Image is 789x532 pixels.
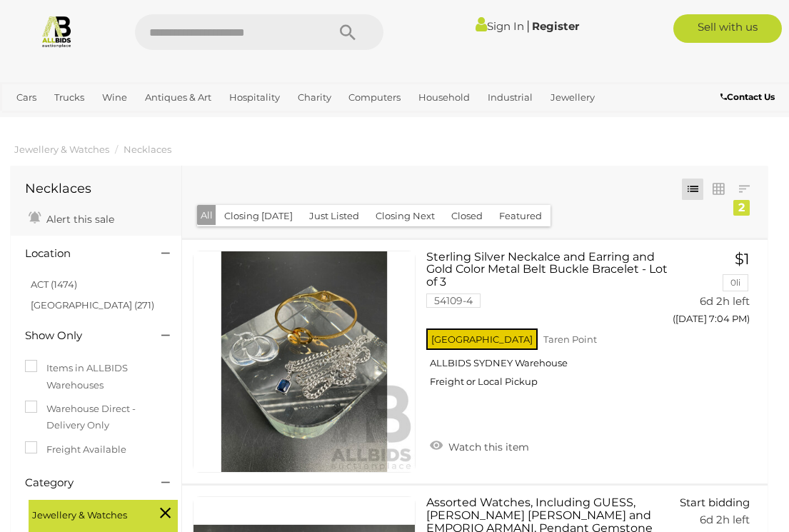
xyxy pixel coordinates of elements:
[673,14,782,43] a: Sell with us
[437,251,660,399] a: Sterling Silver Neckalce and Earring and Gold Color Metal Belt Buckle Bracelet - Lot of 3 54109-4...
[49,86,90,109] a: Trucks
[680,496,750,509] span: Start bidding
[476,19,524,33] a: Sign In
[25,401,167,434] label: Warehouse Direct - Delivery Only
[223,86,286,109] a: Hospitality
[56,109,96,133] a: Sports
[32,503,139,523] span: Jewellery & Watches
[216,205,301,227] button: Closing [DATE]
[43,213,114,226] span: Alert this sale
[96,86,133,109] a: Wine
[343,86,406,109] a: Computers
[443,205,491,227] button: Closed
[526,18,530,34] span: |
[197,205,216,226] button: All
[25,248,140,260] h4: Location
[103,109,216,133] a: [GEOGRAPHIC_DATA]
[426,435,533,456] a: Watch this item
[11,86,42,109] a: Cars
[312,14,383,50] button: Search
[14,144,109,155] a: Jewellery & Watches
[11,109,49,133] a: Office
[545,86,600,109] a: Jewellery
[124,144,171,155] a: Necklaces
[25,182,167,196] h1: Necklaces
[491,205,551,227] button: Featured
[482,86,538,109] a: Industrial
[301,205,368,227] button: Just Listed
[367,205,443,227] button: Closing Next
[139,86,217,109] a: Antiques & Art
[733,200,750,216] div: 2
[25,207,118,229] a: Alert this sale
[25,477,140,489] h4: Category
[40,14,74,48] img: Allbids.com.au
[720,91,775,102] b: Contact Us
[292,86,337,109] a: Charity
[31,278,77,290] a: ACT (1474)
[532,19,579,33] a: Register
[720,89,778,105] a: Contact Us
[680,251,753,333] a: $1 0li 6d 2h left ([DATE] 7:04 PM)
[25,330,140,342] h4: Show Only
[413,86,476,109] a: Household
[735,250,750,268] span: $1
[25,360,167,393] label: Items in ALLBIDS Warehouses
[25,441,126,458] label: Freight Available
[31,299,154,311] a: [GEOGRAPHIC_DATA] (271)
[445,441,529,453] span: Watch this item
